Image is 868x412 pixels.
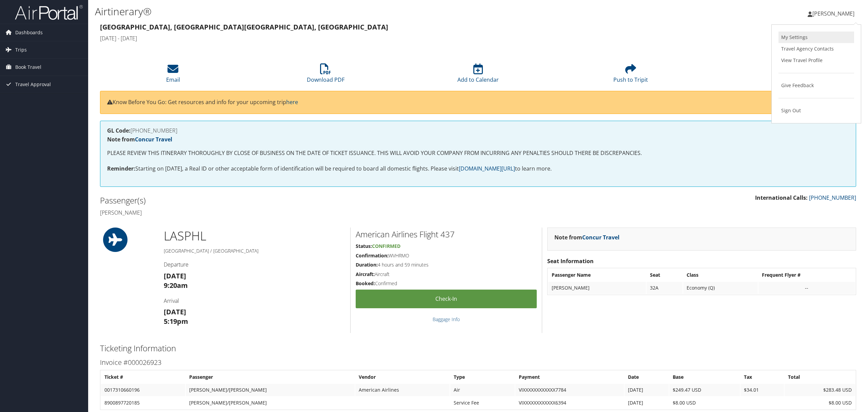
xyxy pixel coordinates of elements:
td: [DATE] [625,384,669,396]
strong: Duration: [356,261,378,268]
th: Ticket # [101,371,185,383]
span: Trips [15,41,27,58]
h4: [PHONE_NUMBER] [107,128,849,133]
h5: Confirmed [356,280,537,287]
td: [PERSON_NAME]/[PERSON_NAME] [186,384,355,396]
td: $8.00 USD [669,397,740,409]
td: 8900897720185 [101,397,185,409]
th: Tax [741,371,784,383]
a: View Travel Profile [778,55,854,66]
td: 0017310660196 [101,384,185,396]
td: Air [450,384,515,396]
h4: Departure [164,261,345,268]
strong: [DATE] [164,307,186,316]
h2: Ticketing Information [100,342,856,354]
a: Add to Calendar [457,67,499,83]
strong: International Calls: [755,194,808,201]
strong: 9:20am [164,281,188,290]
h2: Passenger(s) [100,195,473,206]
h1: D7Y6PM [675,22,856,37]
a: Email [166,67,180,83]
td: [PERSON_NAME]/[PERSON_NAME] [186,397,355,409]
td: [PERSON_NAME] [548,282,646,294]
strong: [DATE] [164,271,186,280]
span: Dashboards [15,24,43,41]
div: -- [762,285,852,291]
h2: American Airlines Flight 437 [356,229,537,240]
td: $8.00 USD [785,397,855,409]
span: Travel Approval [15,76,51,93]
p: PLEASE REVIEW THIS ITINERARY THOROUGHLY BY CLOSE OF BUSINESS ON THE DATE OF TICKET ISSUANCE. THIS... [107,149,849,158]
h4: [PERSON_NAME] [100,209,473,216]
h4: [DATE] - [DATE] [100,35,665,42]
h4: Arrival [164,297,345,305]
th: Seat [647,269,683,281]
p: Know Before You Go: Get resources and info for your upcoming trip [107,98,849,107]
th: Class [683,269,757,281]
td: VIXXXXXXXXXXXX6394 [515,397,624,409]
strong: Aircraft: [356,271,375,277]
a: [PERSON_NAME] [808,3,861,24]
h5: [GEOGRAPHIC_DATA] / [GEOGRAPHIC_DATA] [164,248,345,254]
h3: Invoice #000026923 [100,358,856,367]
h5: 4 hours and 59 minutes [356,261,537,268]
span: Book Travel [15,59,41,76]
strong: Status: [356,243,372,249]
a: Push to Tripit [613,67,648,83]
strong: Note from [107,136,172,143]
td: American Airlines [355,384,450,396]
strong: 5:19pm [164,317,188,326]
a: My Settings [778,32,854,43]
a: Download PDF [307,67,344,83]
a: Give Feedback [778,80,854,91]
td: VIXXXXXXXXXXXX7784 [515,384,624,396]
a: Sign Out [778,105,854,116]
p: Starting on [DATE], a Real ID or other acceptable form of identification will be required to boar... [107,164,849,173]
th: Frequent Flyer # [758,269,855,281]
th: Total [785,371,855,383]
a: here [286,98,298,106]
strong: Seat Information [547,257,594,265]
span: Confirmed [372,243,400,249]
strong: Note from [554,234,619,241]
a: Concur Travel [582,234,619,241]
img: airportal-logo.png [15,4,83,20]
th: Payment [515,371,624,383]
a: [PHONE_NUMBER] [809,194,856,201]
th: Type [450,371,515,383]
h4: Agency Locator [675,39,856,47]
td: Service Fee [450,397,515,409]
td: 32A [647,282,683,294]
th: Passenger [186,371,355,383]
h1: LAS PHL [164,228,345,244]
td: Economy (Q) [683,282,757,294]
a: Travel Agency Contacts [778,43,854,55]
strong: GL Code: [107,127,131,134]
h4: Booked by [675,50,856,57]
h1: Airtinerary® [95,4,606,19]
strong: Confirmation: [356,252,389,259]
a: Baggage Info [433,316,460,322]
a: Concur Travel [135,136,172,143]
td: [DATE] [625,397,669,409]
span: [PERSON_NAME] [812,10,854,17]
h5: WVHRMO [356,252,537,259]
th: Date [625,371,669,383]
a: Check-in [356,290,537,308]
th: Passenger Name [548,269,646,281]
a: [DOMAIN_NAME][URL] [459,165,515,172]
td: $34.01 [741,384,784,396]
td: $283.48 USD [785,384,855,396]
th: Base [669,371,740,383]
strong: [GEOGRAPHIC_DATA], [GEOGRAPHIC_DATA] [GEOGRAPHIC_DATA], [GEOGRAPHIC_DATA] [100,22,388,32]
th: Vendor [355,371,450,383]
h5: Aircraft [356,271,537,278]
strong: Booked: [356,280,375,287]
strong: Reminder: [107,165,135,172]
td: $249.47 USD [669,384,740,396]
